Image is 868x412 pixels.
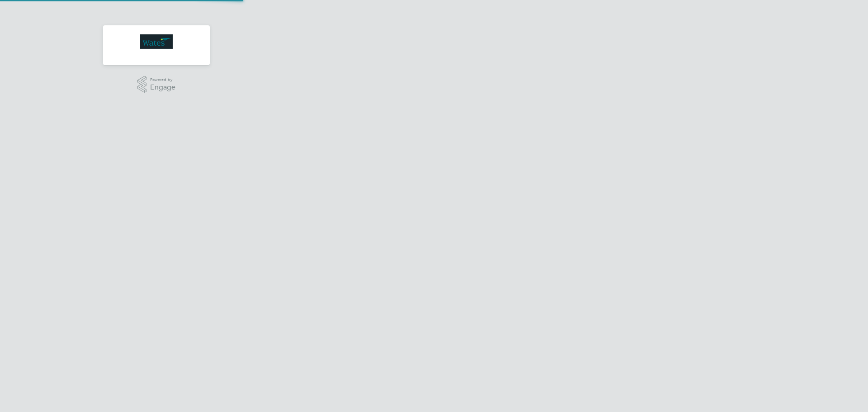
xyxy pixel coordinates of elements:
span: Engage [150,84,175,91]
a: Powered byEngage [137,76,176,93]
a: Go to home page [114,34,199,49]
img: wates-logo-retina.png [140,34,173,49]
nav: Main navigation [103,25,210,65]
span: Powered by [150,76,175,84]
